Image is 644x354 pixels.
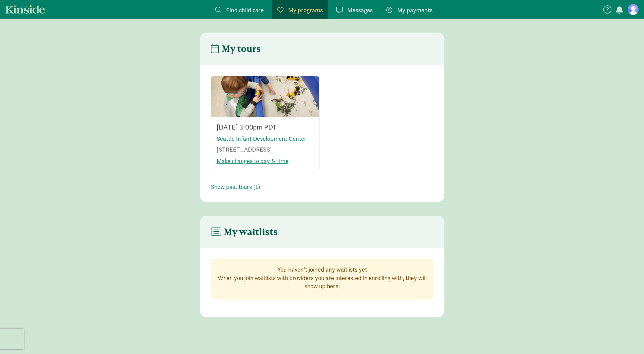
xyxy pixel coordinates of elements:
span: My payments [397,5,433,15]
a: Show past tours (1) [211,183,260,191]
a: Seattle Infant Development Center [217,135,307,142]
h4: My tours [211,43,261,54]
span: My programs [288,5,323,15]
p: [STREET_ADDRESS] [217,145,314,154]
span: Find child care [226,5,264,15]
a: Kinside [5,5,45,14]
span: Messages [347,5,373,15]
p: When you join waitlists with providers you are interested in enrolling with, they will show up here. [217,274,428,290]
h4: My waitlists [211,227,278,237]
a: Make changes to day & time [217,157,289,165]
strong: You haven’t joined any waitlists yet [277,265,367,273]
p: [DATE] 3:00pm PDT [217,122,314,132]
